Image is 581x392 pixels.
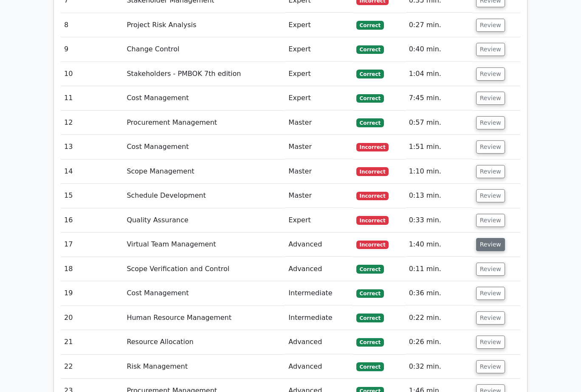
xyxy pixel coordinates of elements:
[356,118,384,127] span: Correct
[123,111,285,135] td: Procurement Management
[61,257,123,281] td: 18
[356,94,384,103] span: Correct
[61,355,123,379] td: 22
[123,86,285,110] td: Cost Management
[476,92,505,105] button: Review
[406,111,473,135] td: 0:57 min.
[356,143,389,151] span: Incorrect
[285,355,353,379] td: Advanced
[61,13,123,37] td: 8
[406,160,473,184] td: 1:10 min.
[123,257,285,281] td: Scope Verification and Control
[61,208,123,232] td: 16
[61,37,123,62] td: 9
[356,314,384,322] span: Correct
[61,111,123,135] td: 12
[285,86,353,110] td: Expert
[285,160,353,184] td: Master
[285,111,353,135] td: Master
[476,336,505,349] button: Review
[285,208,353,232] td: Expert
[285,37,353,62] td: Expert
[406,37,473,62] td: 0:40 min.
[61,184,123,208] td: 15
[406,184,473,208] td: 0:13 min.
[356,21,384,29] span: Correct
[476,67,505,81] button: Review
[356,70,384,78] span: Correct
[476,287,505,300] button: Review
[476,360,505,373] button: Review
[61,281,123,305] td: 19
[406,62,473,86] td: 1:04 min.
[61,306,123,330] td: 20
[285,13,353,37] td: Expert
[406,135,473,159] td: 1:51 min.
[285,306,353,330] td: Intermediate
[406,208,473,232] td: 0:33 min.
[476,116,505,129] button: Review
[406,13,473,37] td: 0:27 min.
[406,306,473,330] td: 0:22 min.
[285,257,353,281] td: Advanced
[123,306,285,330] td: Human Resource Management
[406,86,473,110] td: 7:45 min.
[123,184,285,208] td: Schedule Development
[356,362,384,371] span: Correct
[406,232,473,257] td: 1:40 min.
[285,62,353,86] td: Expert
[406,355,473,379] td: 0:32 min.
[356,338,384,347] span: Correct
[61,330,123,354] td: 21
[356,192,389,200] span: Incorrect
[476,19,505,32] button: Review
[285,135,353,159] td: Master
[123,160,285,184] td: Scope Management
[476,189,505,202] button: Review
[61,135,123,159] td: 13
[476,263,505,276] button: Review
[476,43,505,56] button: Review
[356,289,384,298] span: Correct
[123,62,285,86] td: Stakeholders - PMBOK 7th edition
[61,232,123,257] td: 17
[285,330,353,354] td: Advanced
[406,257,473,281] td: 0:11 min.
[123,355,285,379] td: Risk Management
[406,281,473,305] td: 0:36 min.
[476,311,505,325] button: Review
[123,330,285,354] td: Resource Allocation
[61,160,123,184] td: 14
[285,281,353,305] td: Intermediate
[123,208,285,232] td: Quality Assurance
[123,232,285,257] td: Virtual Team Management
[476,238,505,251] button: Review
[285,232,353,257] td: Advanced
[356,167,389,176] span: Incorrect
[356,216,389,224] span: Incorrect
[123,13,285,37] td: Project Risk Analysis
[356,265,384,273] span: Correct
[476,140,505,154] button: Review
[123,37,285,62] td: Change Control
[476,214,505,227] button: Review
[123,135,285,159] td: Cost Management
[61,86,123,110] td: 11
[285,184,353,208] td: Master
[61,62,123,86] td: 10
[476,165,505,178] button: Review
[356,45,384,54] span: Correct
[406,330,473,354] td: 0:26 min.
[123,281,285,305] td: Cost Management
[356,241,389,249] span: Incorrect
